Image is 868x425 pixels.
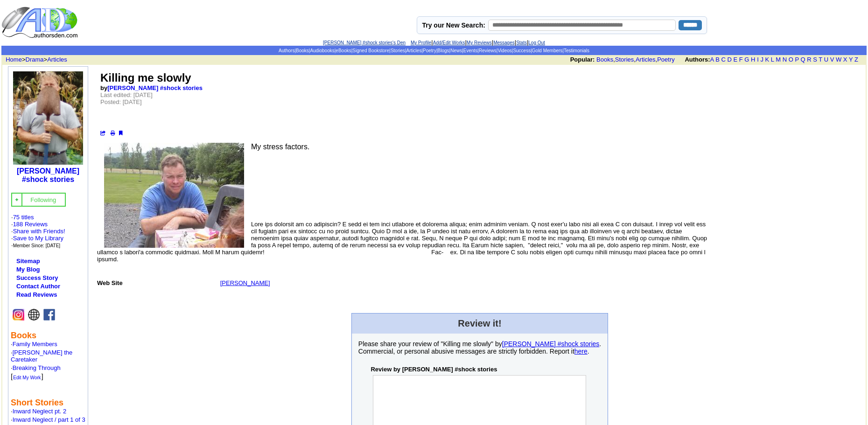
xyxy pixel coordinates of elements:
a: [PERSON_NAME] #shock stories [107,84,203,91]
a: Articles [47,56,67,63]
a: News [450,48,462,53]
a: A [710,56,714,63]
a: Testimonials [564,48,589,53]
font: Killing me slowly [100,71,191,84]
a: [PERSON_NAME] #shock stories's Den [323,40,406,45]
font: Last edited: [DATE] Posted: [DATE] [100,91,153,105]
font: > > [2,56,67,63]
a: 188 Reviews [13,221,48,228]
img: shim.gif [11,415,11,416]
a: O [789,56,793,63]
a: F [739,56,743,63]
a: Poetry [657,56,675,63]
a: Sitemap [16,258,40,265]
img: shim.gif [11,371,11,373]
a: Save to My Library [13,235,63,242]
a: Articles [636,56,656,63]
font: by [100,84,203,91]
a: Contact Author [16,283,60,290]
a: Authors [279,48,294,53]
a: Share with Friends! [13,228,65,235]
a: [PERSON_NAME] #shock stories [502,340,600,348]
font: · [11,408,66,415]
img: 70179.JPG [104,143,244,248]
b: Review by [PERSON_NAME] #shock stories [371,366,497,373]
b: Popular: [570,56,595,63]
font: My stress factors. [251,143,309,151]
a: Articles [406,48,422,53]
a: Events [463,48,478,53]
a: Inward Neglect pt. 2 [13,408,67,415]
a: U [824,56,828,63]
a: Drama [26,56,44,63]
font: · · [11,214,65,249]
a: Stories [615,56,634,63]
a: [PERSON_NAME] [220,279,270,286]
font: · [11,349,72,363]
label: Try our New Search: [422,21,485,29]
img: 165562.jpg [13,71,83,165]
a: I [757,56,759,63]
a: W [836,56,841,63]
img: shim.gif [11,348,11,349]
a: [PERSON_NAME] the Caretaker [11,349,72,363]
a: Breaking Through [13,364,61,371]
a: R [807,56,811,63]
a: Z [854,56,858,63]
a: Videos [497,48,511,53]
b: Authors: [685,56,710,63]
font: , , , [570,56,867,63]
a: 75 titles [13,214,34,221]
a: Signed Bookstore [352,48,389,53]
a: Edit My Work [13,373,41,381]
a: D [727,56,731,63]
a: My Blog [16,266,40,273]
font: Web Site [97,279,123,286]
a: Q [800,56,805,63]
img: ig.png [13,309,24,320]
a: Messages [493,40,515,45]
img: website.png [28,309,40,320]
font: Edit My Work [13,375,41,380]
a: G [744,56,749,63]
font: · [11,416,85,423]
img: logo_ad.gif [1,6,80,39]
a: here [574,348,588,355]
a: M [776,56,781,63]
a: Reviews [479,48,497,53]
a: eBooks [336,48,351,53]
a: Success [513,48,531,53]
b: Short Stories [11,398,63,407]
a: C [721,56,725,63]
a: Books [596,56,613,63]
a: [PERSON_NAME] #shock stories [17,167,79,183]
a: Gold Members [532,48,563,53]
a: My Reviews [467,40,492,45]
font: | | | | | [323,39,545,46]
a: J [760,56,763,63]
p: Please share your review of "Killing me slowly" by . Commercial, or personal abusive messages are... [358,340,601,355]
a: Stats [516,40,527,45]
font: Following [30,196,56,203]
a: Home [6,56,22,63]
a: Poetry [423,48,436,53]
font: · · · [11,228,65,249]
a: Add/Edit Works [433,40,465,45]
a: P [795,56,798,63]
a: T [819,56,822,63]
a: S [813,56,817,63]
a: Success Story [16,274,58,281]
img: fb.png [43,309,55,320]
a: K [765,56,770,63]
a: Books [296,48,309,53]
b: Books [11,331,36,340]
a: Y [849,56,853,63]
a: Blogs [438,48,449,53]
a: N [783,56,787,63]
a: V [830,56,834,63]
a: H [751,56,755,63]
a: My Profile [411,40,431,45]
a: E [733,56,737,63]
font: Member Since: [DATE] [13,243,61,248]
